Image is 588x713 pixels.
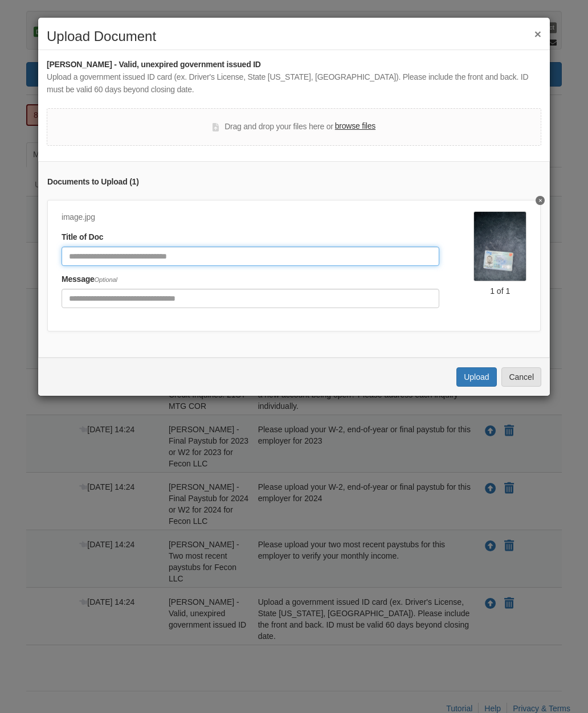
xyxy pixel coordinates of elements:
div: 1 of 1 [473,285,526,297]
div: image.jpg [62,211,439,224]
input: Include any comments on this document [62,289,439,308]
button: Delete undefined [536,196,545,205]
div: Upload a government issued ID card (ex. Driver's License, State [US_STATE], [GEOGRAPHIC_DATA]). P... [47,71,541,96]
label: Message [62,273,117,286]
h2: Upload Document [47,29,541,44]
span: Optional [95,276,117,283]
img: image.jpg [473,211,526,281]
button: × [534,28,541,40]
div: [PERSON_NAME] - Valid, unexpired government issued ID [47,59,541,71]
label: Title of Doc [62,231,103,244]
input: Document Title [62,247,439,266]
div: Drag and drop your files here or [213,120,375,134]
div: Documents to Upload ( 1 ) [47,176,541,189]
label: browse files [335,120,375,133]
button: Upload [456,367,496,387]
button: Cancel [501,367,541,387]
